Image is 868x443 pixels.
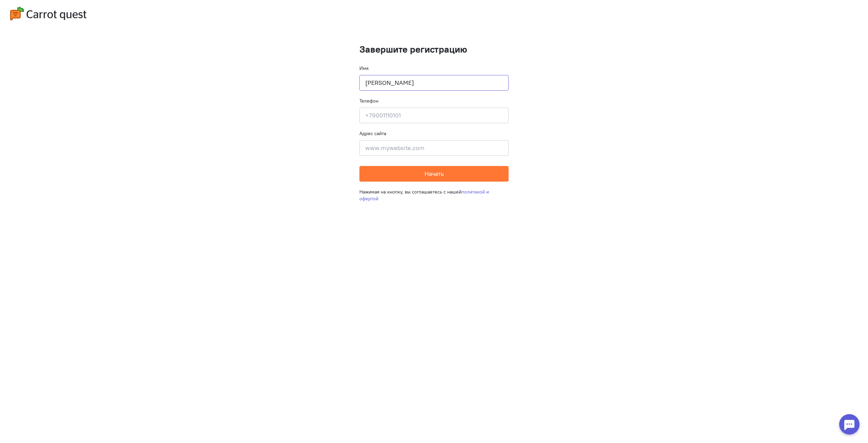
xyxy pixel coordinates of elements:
[359,130,386,137] label: Адрес сайта
[359,140,509,156] input: www.mywebsite.com
[359,189,489,202] a: политикой и офертой
[359,182,509,209] div: Нажимая на кнопку, вы соглашаетесь с нашей
[359,44,509,55] h1: Завершите регистрацию
[425,170,444,178] span: Начать
[359,166,509,182] button: Начать
[359,97,378,104] label: Телефон
[359,65,369,72] label: Имя
[10,7,86,20] img: carrot-quest-logo.svg
[359,75,509,91] input: Ваше имя
[359,108,509,123] input: +79001110101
